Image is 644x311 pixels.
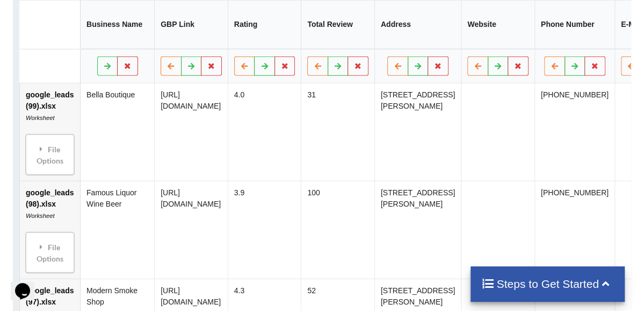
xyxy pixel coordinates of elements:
[374,181,461,279] td: [STREET_ADDRESS][PERSON_NAME]
[29,138,71,172] div: File Options
[20,83,80,181] td: google_leads (99).xlsx
[155,83,228,181] td: [URL][DOMAIN_NAME]
[26,115,54,121] i: Worksheet
[481,277,614,291] h4: Steps to Get Started
[80,83,154,181] td: Bella Boutique
[301,83,375,181] td: 31
[29,236,71,270] div: File Options
[26,213,54,219] i: Worksheet
[374,83,461,181] td: [STREET_ADDRESS][PERSON_NAME]
[11,268,45,300] iframe: chat widget
[301,181,375,279] td: 100
[80,181,154,279] td: Famous Liquor Wine Beer
[228,181,301,279] td: 3.9
[534,181,614,279] td: [PHONE_NUMBER]
[534,83,614,181] td: [PHONE_NUMBER]
[228,83,301,181] td: 4.0
[155,181,228,279] td: [URL][DOMAIN_NAME]
[20,181,80,279] td: google_leads (98).xlsx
